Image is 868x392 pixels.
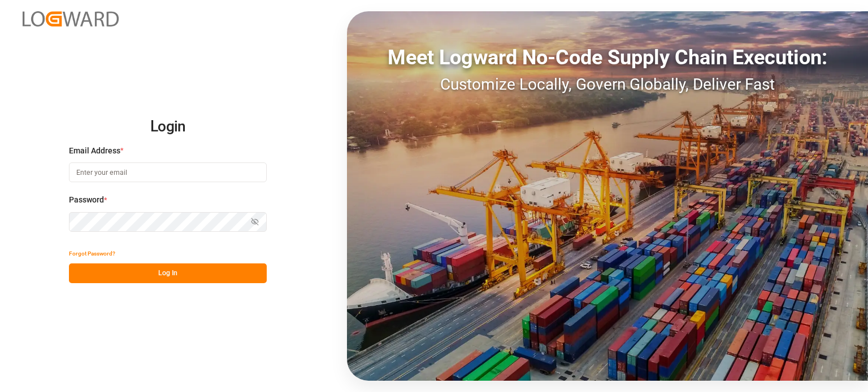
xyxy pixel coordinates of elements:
[69,162,267,182] input: Enter your email
[69,244,115,263] button: Forgot Password?
[69,109,267,145] h2: Login
[69,145,120,157] span: Email Address
[23,11,119,27] img: Logward_new_orange.png
[69,194,104,206] span: Password
[347,42,868,73] div: Meet Logward No-Code Supply Chain Execution:
[347,73,868,96] div: Customize Locally, Govern Globally, Deliver Fast
[69,263,267,283] button: Log In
